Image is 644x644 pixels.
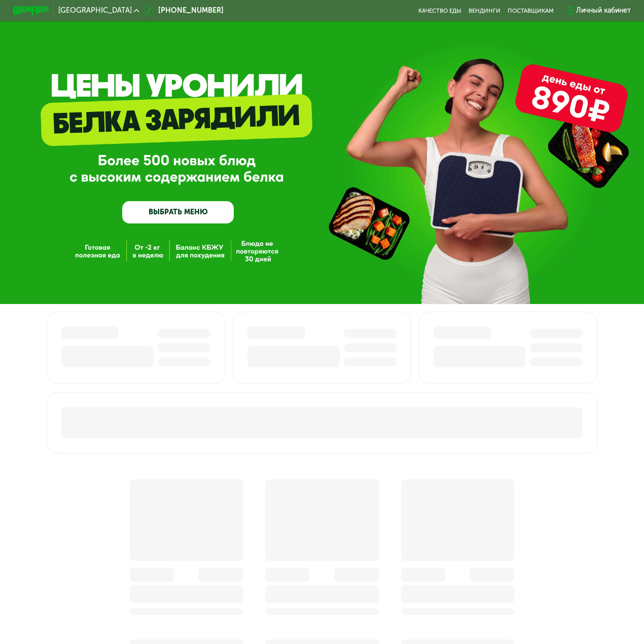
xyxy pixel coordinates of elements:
[576,5,631,16] div: Личный кабинет
[508,7,554,14] div: поставщикам
[58,7,132,14] span: [GEOGRAPHIC_DATA]
[144,5,223,16] a: [PHONE_NUMBER]
[418,7,461,14] a: Качество еды
[122,201,234,223] a: ВЫБРАТЬ МЕНЮ
[469,7,500,14] a: Вендинги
